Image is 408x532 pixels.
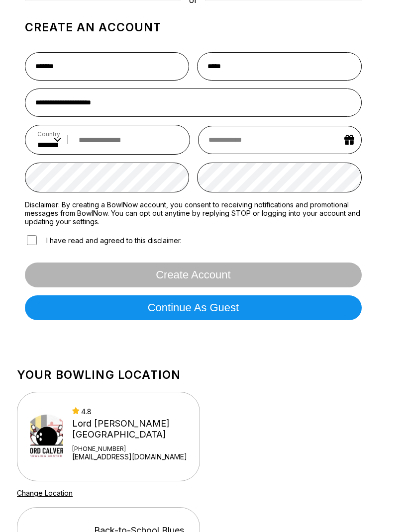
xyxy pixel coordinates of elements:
h1: Your bowling location [17,368,391,382]
input: I have read and agreed to this disclaimer. [27,236,37,246]
a: [EMAIL_ADDRESS][DOMAIN_NAME] [72,453,188,461]
label: I have read and agreed to this disclaimer. [25,234,182,247]
div: 4.8 [72,408,188,416]
div: [PHONE_NUMBER] [72,445,188,453]
label: Disclaimer: By creating a BowlNow account, you consent to receiving notifications and promotional... [25,201,362,226]
button: Continue as guest [25,296,362,321]
img: Lord Calvert Bowling Center [30,410,63,464]
a: Change Location [17,489,73,498]
div: Lord [PERSON_NAME][GEOGRAPHIC_DATA] [72,419,188,441]
h1: Create an account [25,21,362,35]
label: Country [37,131,61,138]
